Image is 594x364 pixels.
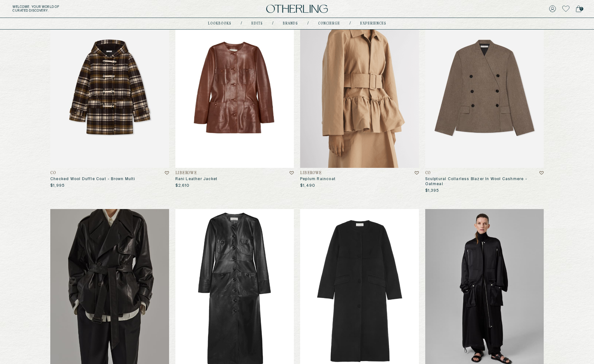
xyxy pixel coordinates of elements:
img: Rani Leather Jacket [175,8,294,168]
p: $1,395 [425,188,439,193]
h3: Peplum Raincoat [300,177,419,182]
a: experiences [360,22,386,25]
a: Sculptural Collarless Blazer in Wool Cashmere - OatmealCOSculptural Collarless Blazer In Wool Cas... [425,8,544,194]
div: / [349,21,351,26]
img: Checked Wool Duffle Coat - Brown Multi [50,8,169,168]
a: concierge [318,22,340,25]
h3: Checked Wool Duffle Coat - Brown Multi [50,177,169,182]
a: Checked Wool Duffle Coat - Brown MultiCOChecked Wool Duffle Coat - Brown Multi$1,995 [50,8,169,189]
a: lookbooks [208,22,231,25]
p: $1,995 [50,183,65,188]
h4: LIBEROWE [175,171,197,175]
h5: Welcome . Your world of curated discovery. [13,5,183,13]
div: / [241,21,242,26]
a: 0 [576,4,581,13]
p: $1,490 [300,183,315,188]
div: / [307,21,309,26]
img: Peplum Raincoat [300,8,419,168]
a: Peplum RaincoatLIBEROWEPeplum Raincoat$1,490 [300,8,419,189]
a: Edits [251,22,263,25]
h4: CO [50,171,56,175]
h4: CO [425,171,431,175]
a: Brands [283,22,298,25]
a: Rani Leather JacketLIBEROWERani Leather Jacket$2,610 [175,8,294,189]
span: 0 [580,7,583,11]
h4: LIBEROWE [300,171,322,175]
p: $2,610 [175,183,190,188]
h3: Rani Leather Jacket [175,177,294,182]
img: Sculptural Collarless Blazer in Wool Cashmere - Oatmeal [425,8,544,168]
h3: Sculptural Collarless Blazer In Wool Cashmere - Oatmeal [425,177,544,187]
img: logo [266,5,328,13]
div: / [272,21,273,26]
